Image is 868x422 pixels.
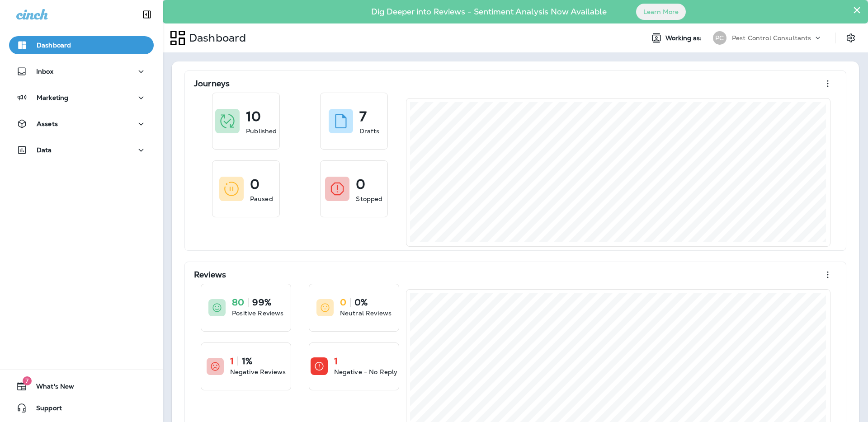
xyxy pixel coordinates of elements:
[194,270,226,279] p: Reviews
[334,367,398,376] p: Negative - No Reply
[340,298,346,307] p: 0
[713,31,726,45] div: PC
[359,112,367,121] p: 7
[9,36,154,54] button: Dashboard
[345,10,633,13] p: Dig Deeper into Reviews - Sentiment Analysis Now Available
[9,377,154,395] button: 7What's New
[37,146,52,154] p: Data
[232,298,244,307] p: 80
[194,79,230,88] p: Journeys
[356,194,382,203] p: Stopped
[853,3,861,17] button: Close
[9,141,154,159] button: Data
[230,367,286,376] p: Negative Reviews
[23,376,32,385] span: 7
[636,4,686,20] button: Learn More
[36,68,53,75] p: Inbox
[37,120,58,127] p: Assets
[354,298,368,307] p: 0%
[340,309,392,318] p: Neutral Reviews
[9,62,154,80] button: Inbox
[27,404,62,415] span: Support
[246,127,277,136] p: Published
[9,89,154,107] button: Marketing
[37,94,68,101] p: Marketing
[242,356,252,366] p: 1%
[252,298,271,307] p: 99%
[9,399,154,417] button: Support
[246,112,261,121] p: 10
[334,356,338,366] p: 1
[185,31,246,45] p: Dashboard
[134,5,160,23] button: Collapse Sidebar
[356,180,365,189] p: 0
[250,180,259,189] p: 0
[27,383,74,394] span: What's New
[232,309,283,318] p: Positive Reviews
[843,30,859,46] button: Settings
[9,115,154,133] button: Assets
[37,42,71,49] p: Dashboard
[665,34,704,42] span: Working as:
[732,34,811,42] p: Pest Control Consultants
[250,194,273,203] p: Paused
[230,356,234,366] p: 1
[359,127,379,136] p: Drafts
